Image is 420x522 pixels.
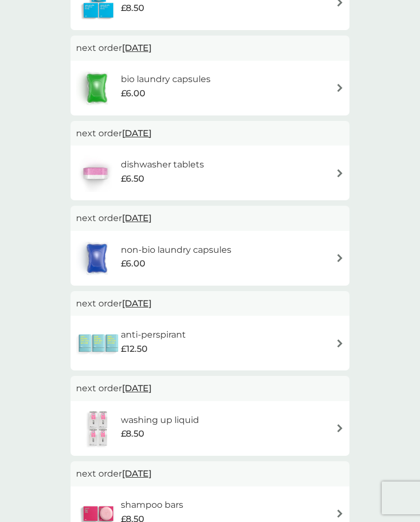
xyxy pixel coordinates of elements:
[121,413,199,427] h6: washing up liquid
[122,37,151,59] span: [DATE]
[76,69,118,107] img: bio laundry capsules
[122,123,151,144] span: [DATE]
[122,463,151,484] span: [DATE]
[121,498,183,512] h6: shampoo bars
[122,293,151,314] span: [DATE]
[76,154,114,192] img: dishwasher tablets
[121,257,145,271] span: £6.00
[336,509,344,518] img: arrow right
[76,467,344,481] p: next order
[76,41,344,55] p: next order
[121,427,144,441] span: £8.50
[121,172,144,186] span: £6.50
[336,254,344,262] img: arrow right
[122,207,151,229] span: [DATE]
[121,342,148,356] span: £12.50
[76,381,344,396] p: next order
[76,297,344,311] p: next order
[121,1,144,15] span: £8.50
[336,424,344,432] img: arrow right
[76,239,118,277] img: non-bio laundry capsules
[336,169,344,177] img: arrow right
[76,324,121,362] img: anti-perspirant
[121,243,231,257] h6: non-bio laundry capsules
[121,158,204,172] h6: dishwasher tablets
[76,409,121,448] img: washing up liquid
[76,126,344,141] p: next order
[336,339,344,347] img: arrow right
[76,211,344,225] p: next order
[122,378,151,399] span: [DATE]
[121,72,211,86] h6: bio laundry capsules
[121,328,186,342] h6: anti-perspirant
[121,86,145,101] span: £6.00
[336,84,344,92] img: arrow right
